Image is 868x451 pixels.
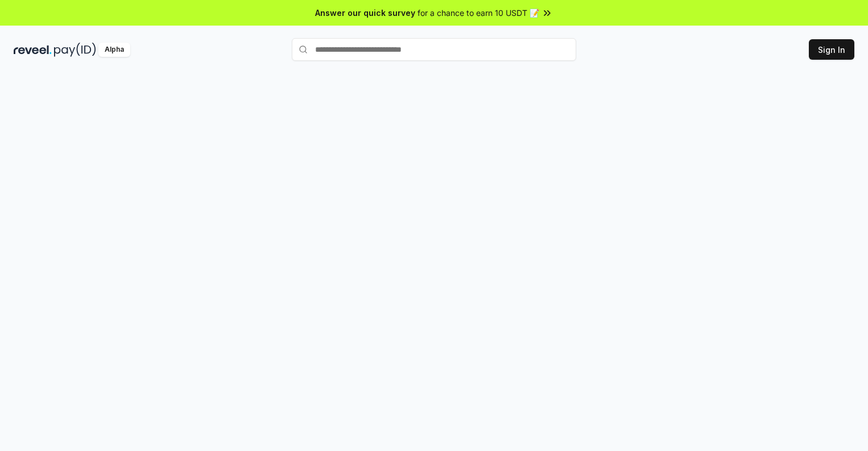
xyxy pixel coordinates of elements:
[315,7,415,19] span: Answer our quick survey
[54,43,96,57] img: pay_id
[14,43,52,57] img: reveel_dark
[809,39,854,60] button: Sign In
[418,7,539,19] span: for a chance to earn 10 USDT 📝
[98,43,130,57] div: Alpha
